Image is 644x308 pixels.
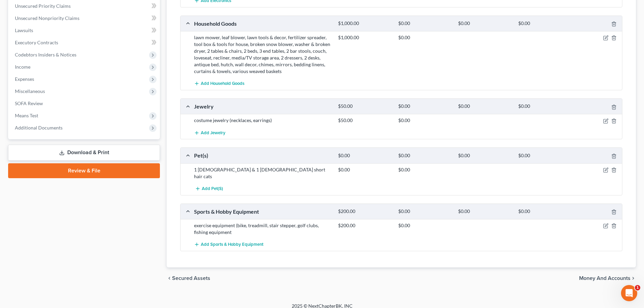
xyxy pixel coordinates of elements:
div: $1,000.00 [335,20,395,27]
span: Income [15,64,30,70]
span: SOFA Review [15,100,43,106]
span: Add Sports & Hobby Equipment [201,242,263,247]
a: Lawsuits [9,24,160,37]
div: lawn mower, leaf blower, lawn tools & decor, fertilizer spreader, tool box & tools for house, bro... [191,34,335,75]
span: Add Jewelry [201,130,225,136]
button: Add Pet(s) [194,183,224,195]
a: Unsecured Nonpriority Claims [9,12,160,24]
span: Add Pet(s) [202,186,223,191]
a: Review & File [8,163,160,178]
button: Add Household Goods [194,77,244,90]
a: Executory Contracts [9,37,160,49]
div: $0.00 [335,152,395,159]
div: Sports & Hobby Equipment [191,208,335,215]
div: $0.00 [515,208,575,215]
div: $200.00 [335,222,395,229]
div: $0.00 [395,20,455,27]
div: Pet(s) [191,152,335,159]
div: $0.00 [395,34,455,41]
div: $0.00 [455,103,515,110]
div: $0.00 [395,117,455,124]
button: Add Jewelry [194,126,225,139]
a: Download & Print [8,145,160,161]
span: 1 [635,285,640,290]
span: Executory Contracts [15,40,58,45]
div: 1 [DEMOGRAPHIC_DATA] & 1 [DEMOGRAPHIC_DATA] short hair cats [191,166,335,180]
div: Household Goods [191,20,335,27]
span: Expenses [15,76,34,82]
div: $0.00 [455,20,515,27]
iframe: Intercom live chat [621,285,637,301]
div: $1,000.00 [335,34,395,41]
div: Jewelry [191,103,335,110]
div: $0.00 [395,166,455,173]
div: $0.00 [395,222,455,229]
button: Money and Accounts chevron_right [579,276,636,281]
span: Codebtors Insiders & Notices [15,52,76,57]
div: $0.00 [515,103,575,110]
div: $0.00 [335,166,395,173]
i: chevron_right [630,276,636,281]
span: Money and Accounts [579,276,630,281]
div: $50.00 [335,117,395,124]
div: $0.00 [455,208,515,215]
span: Means Test [15,113,38,118]
span: Miscellaneous [15,88,45,94]
div: $50.00 [335,103,395,110]
button: Add Sports & Hobby Equipment [194,238,263,251]
span: Secured Assets [172,276,210,281]
div: $0.00 [395,208,455,215]
div: costume jewelry (necklaces, earrings) [191,117,335,124]
div: $200.00 [335,208,395,215]
span: Unsecured Priority Claims [15,3,71,9]
span: Lawsuits [15,27,33,33]
a: SOFA Review [9,97,160,110]
div: $0.00 [515,20,575,27]
div: exercise equipment (bike, treadmill, stair stepper, golf clubs, fishing equipment [191,222,335,236]
div: $0.00 [515,152,575,159]
div: $0.00 [455,152,515,159]
span: Additional Documents [15,125,63,131]
div: $0.00 [395,152,455,159]
i: chevron_left [167,276,172,281]
div: $0.00 [395,103,455,110]
button: chevron_left Secured Assets [167,276,210,281]
span: Unsecured Nonpriority Claims [15,15,79,21]
span: Add Household Goods [201,81,244,87]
